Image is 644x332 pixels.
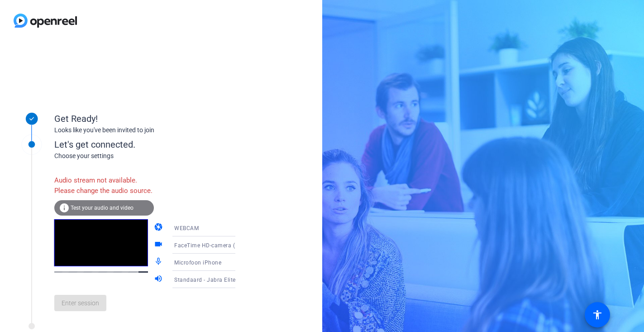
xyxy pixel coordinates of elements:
mat-icon: camera [154,222,165,233]
div: Audio stream not available. Please change the audio source. [54,171,154,200]
div: Get Ready! [54,112,235,125]
mat-icon: info [59,202,70,213]
div: Looks like you've been invited to join [54,125,235,135]
span: Test your audio and video [71,205,134,211]
div: Choose your settings [54,151,254,161]
div: Let's get connected. [54,138,254,151]
mat-icon: videocam [154,240,165,250]
span: WEBCAM [174,225,199,231]
span: FaceTime HD-camera (B6DF:451A) [174,241,267,249]
mat-icon: mic_none [154,257,165,268]
span: Standaard - Jabra Elite 7 Pro (Bluetooth) [174,276,283,283]
span: Microfoon iPhone [174,260,221,266]
mat-icon: accessibility [592,309,603,320]
mat-icon: volume_up [154,274,165,285]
